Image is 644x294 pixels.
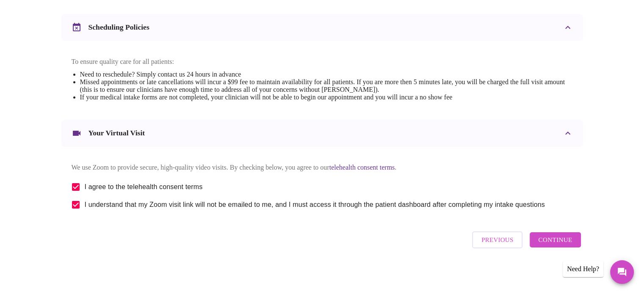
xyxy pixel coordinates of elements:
h3: Your Virtual Visit [88,129,145,137]
span: I understand that my Zoom visit link will not be emailed to me, and I must access it through the ... [85,200,545,210]
button: Messages [610,260,634,284]
p: To ensure quality care for all patients: [72,58,573,66]
span: Previous [481,234,513,245]
span: Continue [538,234,572,245]
p: We use Zoom to provide secure, high-quality video visits. By checking below, you agree to our . [72,164,573,171]
a: telehealth consent terms [329,164,395,171]
h3: Scheduling Policies [88,23,149,32]
div: Scheduling Policies [61,14,583,41]
li: If your medical intake forms are not completed, your clinician will not be able to begin our appo... [80,93,573,101]
span: I agree to the telehealth consent terms [85,182,203,192]
li: Need to reschedule? Simply contact us 24 hours in advance [80,71,573,78]
div: Your Virtual Visit [61,120,583,147]
button: Previous [472,231,522,248]
li: Missed appointments or late cancellations will incur a $99 fee to maintain availability for all p... [80,78,573,93]
div: Need Help? [563,261,603,277]
button: Continue [530,232,580,247]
